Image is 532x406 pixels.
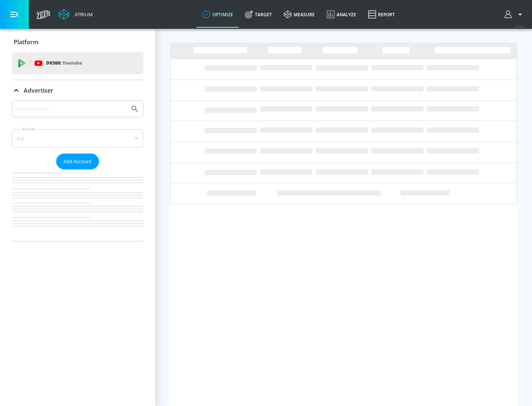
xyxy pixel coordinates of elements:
div: Atrium [72,11,93,18]
p: DV360: [46,59,82,67]
a: optimize [197,1,239,28]
a: Analyze [321,1,362,28]
div: Platform [12,32,143,52]
p: Platform [14,38,38,46]
span: Add Account [64,157,92,166]
a: Report [362,1,401,28]
div: Advertiser [12,100,143,241]
p: Youtube [62,59,82,67]
p: Advertiser [24,86,53,94]
input: Search by name [15,104,127,114]
a: Target [239,1,278,28]
div: Advertiser [12,80,143,101]
div: DV360: Youtube [12,52,143,74]
button: Add Account [56,154,99,169]
span: v 4.32.0 [514,24,525,28]
label: Sort By [21,127,37,131]
a: measure [278,1,321,28]
nav: list of Advertiser [12,169,143,241]
a: Atrium [58,9,93,20]
div: A-Z [12,129,143,148]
